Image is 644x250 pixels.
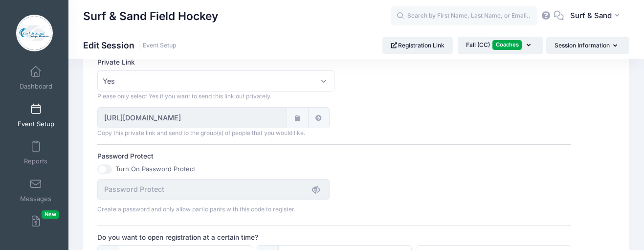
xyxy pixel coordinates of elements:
[13,61,59,95] a: Dashboard
[391,6,537,26] input: Search by First Name, Last Name, or Email...
[143,42,177,49] a: Event Setup
[20,83,52,91] span: Dashboard
[83,5,218,27] h1: Surf & Sand Field Hockey
[13,173,59,207] a: Messages
[564,5,629,27] button: Surf & Sand
[97,70,334,91] span: Yes
[18,120,54,128] span: Event Setup
[382,37,453,54] a: Registration Link
[13,210,59,245] a: InvoicesNew
[16,15,53,51] img: Surf & Sand Field Hockey
[466,41,490,48] span: Fall (CC)
[97,232,334,242] label: Do you want to open registration at a certain time?
[13,98,59,133] a: Event Setup
[458,37,543,54] button: Fall (CC)Coaches
[13,136,59,170] a: Reports
[97,205,295,213] span: Create a password and only allow participants with this code to register.
[103,76,115,86] span: Yes
[97,179,330,200] input: Password Protect
[24,158,47,166] span: Reports
[293,113,301,123] a: Copy to clipboard
[97,151,334,161] label: Password Protect
[20,195,51,203] span: Messages
[83,40,177,50] h1: Edit Session
[115,164,195,174] label: Turn On Password Protect
[570,10,612,21] span: Surf & Sand
[97,92,271,100] span: Please only select Yes if you want to send this link out privately.
[546,37,629,54] button: Session Information
[42,210,59,219] span: New
[97,57,334,67] label: Private Link
[97,129,305,136] span: Copy this private link and send to the group(s) of people that you would like.
[492,40,522,49] span: Coaches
